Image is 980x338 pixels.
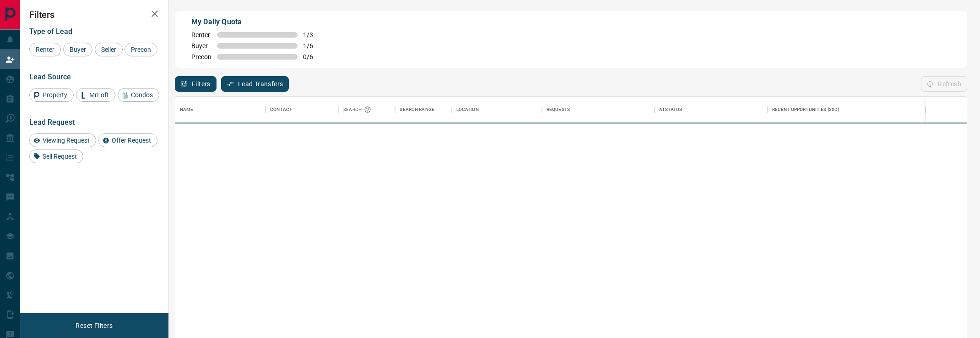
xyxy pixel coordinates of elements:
[118,88,159,102] div: Condos
[32,46,58,53] span: Renter
[98,46,119,53] span: Seller
[265,97,339,122] div: Contact
[456,97,479,122] div: Location
[175,97,265,122] div: Name
[29,150,83,163] div: Sell Request
[303,42,323,50] span: 1 / 6
[343,97,374,122] div: Search
[29,27,72,36] span: Type of Lead
[86,91,112,99] span: MrLoft
[66,46,89,53] span: Buyer
[547,97,570,122] div: Requests
[400,97,434,122] div: Search Range
[191,31,211,39] span: Renter
[63,43,92,56] div: Buyer
[98,133,157,147] div: Offer Request
[128,91,156,99] span: Condos
[70,318,119,333] button: Reset Filters
[303,31,323,39] span: 1 / 3
[29,88,74,102] div: Property
[270,97,292,122] div: Contact
[29,43,61,56] div: Renter
[39,153,80,160] span: Sell Request
[191,17,323,28] p: My Daily Quota
[175,76,217,92] button: Filters
[108,137,154,144] span: Offer Request
[655,97,768,122] div: AI Status
[39,137,93,144] span: Viewing Request
[29,118,75,127] span: Lead Request
[128,46,154,53] span: Precon
[768,97,926,122] div: Recent Opportunities (30d)
[452,97,542,122] div: Location
[542,97,655,122] div: Requests
[39,91,70,99] span: Property
[95,43,123,56] div: Seller
[772,97,839,122] div: Recent Opportunities (30d)
[221,76,289,92] button: Lead Transfers
[29,72,71,81] span: Lead Source
[191,53,211,61] span: Precon
[395,97,451,122] div: Search Range
[191,42,211,50] span: Buyer
[29,133,96,147] div: Viewing Request
[180,97,194,122] div: Name
[76,88,115,102] div: MrLoft
[659,97,682,122] div: AI Status
[303,53,323,61] span: 0 / 6
[125,43,157,56] div: Precon
[29,9,159,20] h2: Filters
